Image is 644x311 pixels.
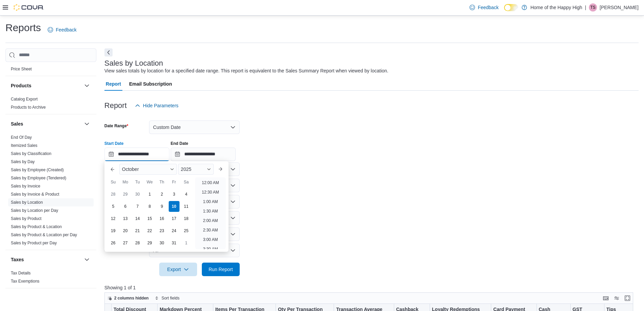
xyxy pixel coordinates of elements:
div: day-12 [108,213,119,224]
span: Sales by Classification [11,151,51,156]
span: Sort fields [162,295,180,301]
p: | [585,3,586,12]
li: 12:30 AM [199,188,222,196]
button: Sales [83,120,91,128]
span: Sales by Location per Day [11,208,58,213]
button: Previous Month [107,164,118,175]
div: Su [108,177,119,187]
a: Feedback [467,1,501,14]
button: Open list of options [230,199,236,204]
h3: Sales [11,120,23,127]
li: 12:00 AM [199,179,222,187]
button: Products [11,82,81,89]
button: Enter fullscreen [623,294,631,302]
div: day-30 [132,189,143,200]
span: Tax Details [11,270,31,276]
li: 1:30 AM [200,207,220,215]
li: 3:30 AM [200,245,220,253]
div: day-16 [157,213,167,224]
div: day-19 [108,225,119,236]
button: Next [104,48,113,57]
div: day-29 [120,189,131,200]
button: Keyboard shortcuts [602,294,610,302]
div: day-22 [144,225,155,236]
button: Next month [215,164,226,175]
span: Report [106,77,121,91]
div: Sales [5,133,96,250]
a: Products to Archive [11,105,46,110]
div: day-1 [144,189,155,200]
button: Open list of options [230,183,236,188]
div: Button. Open the month selector. October is currently selected. [119,164,177,175]
button: Hide Parameters [132,99,181,112]
div: Taxes [5,269,96,288]
button: Products [83,82,91,90]
button: Export [159,263,197,276]
input: Dark Mode [504,4,518,11]
button: Sales [11,120,81,127]
h3: Sales by Location [104,59,163,67]
h3: Products [11,82,31,89]
span: Sales by Invoice & Product [11,192,59,197]
a: Catalog Export [11,97,38,102]
label: Start Date [104,141,124,146]
span: Products to Archive [11,105,46,110]
div: Button. Open the year selector. 2025 is currently selected. [178,164,214,175]
div: day-8 [144,201,155,212]
span: Email Subscription [129,77,172,91]
span: Tax Exemptions [11,279,40,284]
span: Itemized Sales [11,143,38,148]
div: day-28 [108,189,119,200]
div: day-5 [108,201,119,212]
span: Sales by Product [11,216,42,221]
div: day-7 [132,201,143,212]
button: Sort fields [152,294,182,302]
img: Cova [14,4,44,11]
span: Run Report [209,266,233,273]
h3: Taxes [11,256,24,263]
div: day-2 [157,189,167,200]
p: Home of the Happy High [530,3,582,12]
a: Sales by Employee (Tendered) [11,176,66,180]
div: day-4 [181,189,192,200]
h3: Report [104,102,127,110]
div: day-24 [169,225,180,236]
span: Sales by Employee (Tendered) [11,175,66,181]
div: day-17 [169,213,180,224]
div: day-20 [120,225,131,236]
div: day-10 [169,201,180,212]
div: day-6 [120,201,131,212]
a: Price Sheet [11,67,32,71]
a: Sales by Product per Day [11,241,57,245]
div: day-21 [132,225,143,236]
span: End Of Day [11,135,32,140]
div: View sales totals by location for a specified date range. This report is equivalent to the Sales ... [104,67,388,74]
span: Sales by Product & Location [11,224,62,229]
div: day-14 [132,213,143,224]
span: Feedback [478,4,498,11]
p: [PERSON_NAME] [600,3,639,12]
a: Sales by Product [11,216,42,221]
span: Catalog Export [11,96,38,102]
div: day-25 [181,225,192,236]
span: Sales by Location [11,200,43,205]
a: Sales by Product & Location per Day [11,232,77,237]
span: Sales by Employee (Created) [11,167,64,173]
ul: Time [195,177,226,249]
div: day-15 [144,213,155,224]
input: Press the down key to open a popover containing a calendar. [171,148,236,161]
span: Hide Parameters [143,102,178,109]
div: We [144,177,155,187]
div: day-27 [120,238,131,248]
a: Sales by Day [11,159,35,164]
span: 2025 [181,166,191,172]
button: 2 columns hidden [105,294,151,302]
span: 2 columns hidden [114,295,149,301]
button: Run Report [202,263,240,276]
div: day-18 [181,213,192,224]
button: Open list of options [230,166,236,172]
div: day-23 [157,225,167,236]
div: day-11 [181,201,192,212]
div: day-13 [120,213,131,224]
